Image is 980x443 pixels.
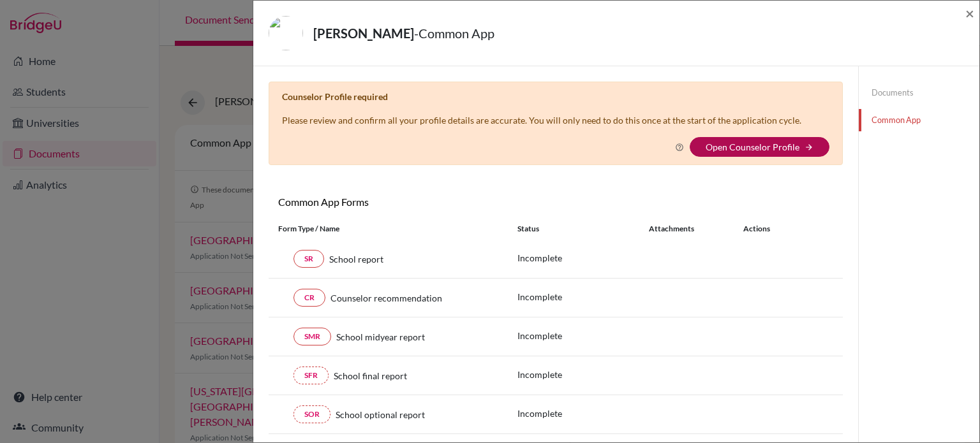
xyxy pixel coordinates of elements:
p: Incomplete [517,368,649,381]
span: Counselor recommendation [330,291,442,305]
a: SR [293,250,324,268]
div: Actions [728,223,807,235]
div: Status [517,223,649,235]
a: Common App [859,109,979,131]
h6: Common App Forms [269,196,556,208]
span: School report [329,252,383,266]
a: SOR [293,405,330,423]
a: Documents [859,82,979,104]
strong: [PERSON_NAME] [313,25,414,41]
span: School optional report [336,408,425,421]
p: Incomplete [517,407,649,420]
p: Incomplete [517,251,649,265]
i: arrow_forward [805,143,813,152]
a: CR [293,289,325,307]
span: School final report [334,369,407,382]
span: - Common App [414,25,494,41]
button: Open Counselor Profilearrow_forward [690,137,829,157]
p: Incomplete [517,290,649,303]
b: Counselor Profile required [282,91,388,102]
button: Close [965,6,974,21]
div: Form Type / Name [269,223,508,235]
p: Incomplete [517,329,649,342]
a: Open Counselor Profile [706,142,799,152]
p: Please review and confirm all your profile details are accurate. You will only need to do this on... [282,113,801,127]
span: School midyear report [336,330,425,344]
a: SMR [293,328,331,345]
a: SFR [293,367,329,384]
span: × [965,4,974,22]
div: Attachments [649,223,728,235]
